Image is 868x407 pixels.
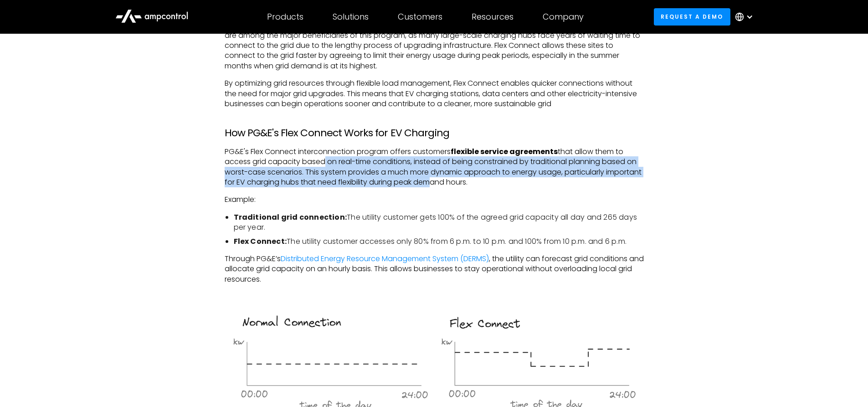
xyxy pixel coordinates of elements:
[267,12,303,22] div: Products
[333,12,369,22] div: Solutions
[398,12,442,22] div: Customers
[225,127,644,139] h3: How PG&E's Flex Connect Works for EV Charging
[472,12,514,22] div: Resources
[225,195,644,205] p: Example:
[654,8,730,25] a: Request a demo
[225,78,644,109] p: By optimizing grid resources through flexible load management, Flex Connect enables quicker conne...
[225,254,644,284] p: Through PG&E’s , the utility can forecast grid conditions and allocate grid capacity on an hourly...
[281,253,489,264] a: Distributed Energy Resource Management System (DERMS)
[543,12,584,22] div: Company
[234,212,347,222] strong: Traditional grid connection:
[234,237,644,247] li: The utility customer accesses only 80% from 6 p.m. to 10 p.m. and 100% from 10 p.m. and 6 p.m.
[234,236,287,247] strong: Flex Connect:
[234,212,644,233] li: The utility customer gets 100% of the agreed grid capacity all day and 265 days per year.
[225,147,644,188] p: PG&E's Flex Connect interconnection program offers customers that allow them to access grid capac...
[225,10,644,71] p: The from PG&E addresses a growing issue in [US_STATE]—how to get new electrical loads connected t...
[451,146,558,157] strong: flexible service agreements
